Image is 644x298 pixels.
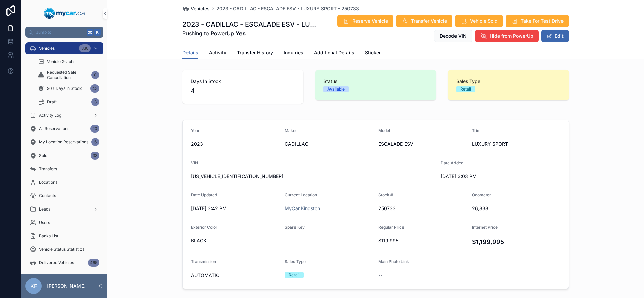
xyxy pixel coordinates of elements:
span: 2023 [191,141,279,147]
span: Stock # [378,192,393,197]
a: Vehicle Graphs [34,56,103,68]
div: 3 [91,98,99,106]
button: Jump to...K [25,27,103,38]
span: All Reservations [39,126,69,131]
button: Vehicle Sold [455,15,503,27]
span: Decode VIN [440,33,467,39]
span: Exterior Color [191,225,217,230]
span: Vehicle Graphs [47,59,75,64]
a: Sticker [365,47,381,60]
span: Take For Test Drive [521,18,563,24]
a: Details [182,47,198,59]
span: 250733 [378,205,467,212]
a: Delivered Vehicles465 [25,257,103,269]
a: Sold33 [25,150,103,162]
span: Vehicle Sold [470,18,498,24]
span: Vehicles [191,5,210,12]
button: Decode VIN [434,30,472,42]
span: -- [285,237,289,244]
span: Model [378,128,390,133]
span: Transfers [39,166,57,172]
span: Leads [39,206,50,212]
a: Additional Details [314,47,354,60]
a: Contacts [25,190,103,202]
span: Pushing to PowerUp: [182,29,317,37]
span: Activity [209,49,226,56]
span: Transfer History [237,49,273,56]
span: CADILLAC [285,141,373,147]
a: Activity Log [25,109,103,121]
span: KF [30,282,37,290]
span: Requested Sale Cancellation [47,70,89,80]
a: Vehicles330 [25,42,103,54]
span: Days In Stock [191,78,295,85]
a: MyCar Kingston [285,205,320,212]
span: Jump to... [36,29,84,35]
div: scrollable content [21,38,107,274]
div: 465 [88,259,99,267]
span: Contacts [39,193,56,198]
span: 26,838 [472,205,560,212]
a: My Location Reservations6 [25,136,103,148]
h1: 2023 - CADILLAC - ESCALADE ESV - LUXURY SPORT - 250733 [182,20,317,29]
span: Internet Price [472,225,498,230]
span: BLACK [191,237,279,244]
a: Vehicles [182,5,210,12]
span: VIN [191,160,198,165]
span: [DATE] 3:42 PM [191,205,279,212]
span: Status [323,78,428,85]
a: Activity [209,47,226,60]
span: My Location Reservations [39,139,88,145]
span: Current Location [285,192,317,197]
div: Retail [289,272,300,278]
div: 20 [90,125,99,133]
img: App logo [44,8,85,19]
button: Edit [541,30,569,42]
span: Sales Type [285,259,306,264]
a: All Reservations20 [25,123,103,135]
span: Main Photo Link [378,259,409,264]
div: 6 [91,138,99,146]
span: Reserve Vehicle [352,18,388,24]
span: Details [182,49,198,56]
div: Retail [460,86,471,92]
a: Inquiries [284,47,303,60]
span: LUXURY SPORT [472,141,560,147]
span: Regular Price [378,225,404,230]
a: Users [25,217,103,229]
div: Available [327,86,345,92]
span: Transmission [191,259,216,264]
span: Draft [47,99,57,105]
span: Date Added [441,160,463,165]
span: Spare Key [285,225,305,230]
span: Users [39,220,50,225]
span: Locations [39,180,57,185]
span: Odometer [472,192,491,197]
button: Transfer Vehicle [396,15,452,27]
span: AUTOMATIC [191,272,279,279]
span: Vehicles [39,46,55,51]
h4: $1,199,995 [472,237,560,246]
a: Banks List [25,230,103,242]
a: 2023 - CADILLAC - ESCALADE ESV - LUXURY SPORT - 250733 [216,5,359,12]
a: Requested Sale Cancellation0 [34,69,103,81]
span: Inquiries [284,49,303,56]
button: Hide from PowerUp [475,30,539,42]
span: Vehicle Status Statistics [39,247,84,252]
span: $119,995 [378,237,467,244]
a: Leads [25,203,103,215]
span: Delivered Vehicles [39,260,74,265]
a: Transfer History [237,47,273,60]
span: Sold [39,153,47,158]
span: Additional Details [314,49,354,56]
span: [DATE] 3:03 PM [441,173,529,180]
a: Vehicle Status Statistics [25,243,103,255]
div: 0 [91,71,99,79]
span: Sales Type [456,78,561,85]
span: Make [285,128,296,133]
span: 4 [191,86,295,96]
span: Activity Log [39,113,61,118]
a: 90+ Days In Stock43 [34,82,103,95]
